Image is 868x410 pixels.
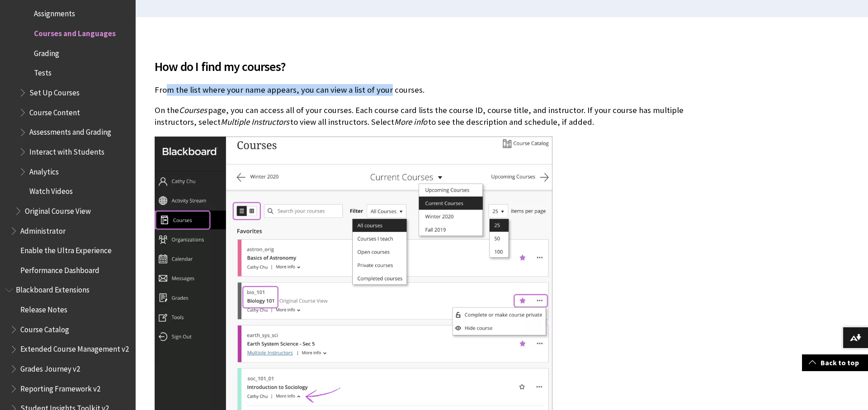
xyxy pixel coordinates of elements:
span: Original Course View [25,203,91,216]
span: Assessments and Grading [29,125,111,137]
span: Enable the Ultra Experience [20,243,112,255]
span: Assignments [34,6,75,19]
span: Analytics [29,164,59,176]
p: From the list where your name appears, you can view a list of your courses. [155,84,715,96]
span: Courses [179,105,207,115]
span: Blackboard Extensions [16,283,90,295]
span: Course Content [29,105,80,117]
span: Interact with Students [29,144,104,156]
span: Set Up Courses [29,85,80,97]
span: Reporting Framework v2 [20,381,100,393]
a: Back to top [802,354,868,371]
span: More info [394,117,427,127]
span: Multiple Instructors [221,117,289,127]
span: Release Notes [20,302,67,314]
span: Administrator [20,223,66,236]
span: Performance Dashboard [20,263,99,275]
span: Grading [34,46,59,58]
span: Courses and Languages [34,26,116,38]
span: How do I find my courses? [155,57,715,76]
span: Watch Videos [29,184,73,196]
span: Extended Course Management v2 [20,342,129,354]
p: On the page, you can access all of your courses. Each course card lists the course ID, course tit... [155,104,715,128]
span: Tests [34,66,52,78]
span: Grades Journey v2 [20,361,80,373]
span: Course Catalog [20,322,69,334]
